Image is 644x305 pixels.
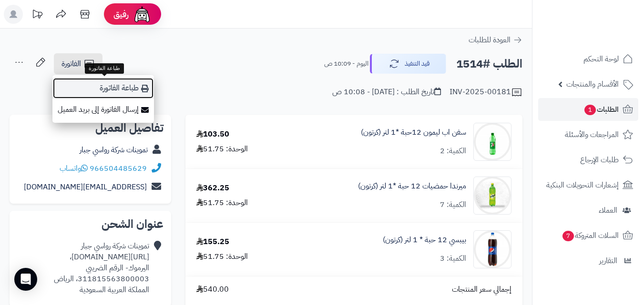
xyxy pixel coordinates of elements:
a: العملاء [538,199,638,222]
img: 1747594532-18409223-8150-4f06-d44a-9c8685d0-90x90.jpg [474,230,511,268]
a: العودة للطلبات [469,34,522,46]
a: 966504485629 [90,163,147,174]
span: إشعارات التحويلات البنكية [546,178,619,192]
a: ميرندا حمضيات 12 حبة *1 لتر (كرتون) [358,181,466,192]
a: طلبات الإرجاع [538,148,638,171]
a: سفن اب ليمون 12حبة *1 لتر (كرتون) [361,127,466,138]
img: 1747566256-XP8G23evkchGmxKUr8YaGb2gsq2hZno4-90x90.jpg [474,177,511,215]
small: اليوم - 10:09 ص [324,59,368,69]
span: الأقسام والمنتجات [566,78,619,91]
h2: الطلب #1514 [456,54,522,74]
span: طلبات الإرجاع [580,153,619,167]
div: 362.25 [196,183,229,194]
span: التقارير [599,254,617,267]
span: العملاء [599,204,617,217]
a: إشعارات التحويلات البنكية [538,174,638,197]
span: الفاتورة [61,58,81,69]
div: الوحدة: 51.75 [196,197,248,208]
a: طباعة الفاتورة [52,78,154,99]
div: تموينات شركة رواسي جبار [URL][DOMAIN_NAME]، اليرموك- الرقم الضريبي 311815563800003، الرياض المملك... [17,241,149,295]
a: المراجعات والأسئلة [538,123,638,146]
img: 1747540828-789ab214-413e-4ccd-b32f-1699f0bc-90x90.jpg [474,123,511,161]
div: تاريخ الطلب : [DATE] - 10:08 ص [332,87,441,98]
span: العودة للطلبات [469,34,511,46]
a: الفاتورة [54,53,102,74]
span: لوحة التحكم [583,52,619,66]
span: رفيق [113,9,129,20]
div: Open Intercom Messenger [14,268,37,291]
span: إجمالي سعر المنتجات [452,284,511,295]
div: 103.50 [196,129,229,140]
a: الطلبات1 [538,98,638,121]
div: الكمية: 2 [440,146,466,157]
span: 7 [562,231,574,241]
a: لوحة التحكم [538,48,638,70]
img: logo-2.png [579,27,635,47]
div: الوحدة: 51.75 [196,144,248,155]
div: طباعة الفاتورة [85,63,124,74]
button: قيد التنفيذ [370,54,446,74]
a: واتساب [60,163,88,174]
a: بيبسي 12 حبة * 1 لتر (كرتون) [383,235,466,246]
span: 1 [584,105,596,115]
a: تموينات شركة رواسي جبار [80,144,148,156]
div: 155.25 [196,236,229,247]
img: ai-face.png [133,5,152,24]
h2: عنوان الشحن [17,218,164,230]
a: إرسال الفاتورة إلى بريد العميل [52,99,154,120]
span: السلات المتروكة [562,229,619,242]
a: السلات المتروكة7 [538,224,638,247]
span: المراجعات والأسئلة [565,128,619,141]
div: الكمية: 7 [440,199,466,210]
h2: تفاصيل العميل [17,122,164,134]
a: التقارير [538,249,638,272]
div: INV-2025-00181 [450,87,522,98]
span: الطلبات [583,103,619,116]
span: 540.00 [196,284,229,295]
div: الوحدة: 51.75 [196,251,248,262]
a: تحديثات المنصة [25,5,49,26]
a: [EMAIL_ADDRESS][DOMAIN_NAME] [24,181,147,193]
div: الكمية: 3 [440,253,466,264]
